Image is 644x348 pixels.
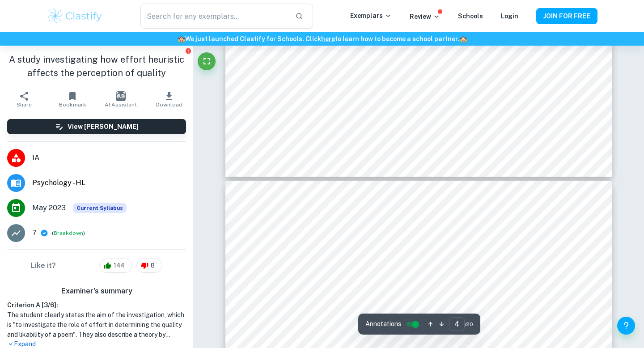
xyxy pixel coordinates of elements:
[145,87,193,112] button: Download
[458,13,483,20] a: Schools
[4,286,190,297] h6: Examiner's summary
[68,122,139,132] h6: View [PERSON_NAME]
[116,91,126,101] img: AI Assistant
[17,102,32,108] span: Share
[32,228,37,238] p: 7
[365,319,401,329] span: Annotations
[617,317,635,335] button: Help and Feedback
[32,153,186,163] span: IA
[156,102,182,108] span: Download
[32,203,66,213] span: May 2023
[465,320,473,328] span: / 20
[47,7,103,25] img: Clastify logo
[2,34,642,44] h6: We just launched Clastify for Schools. Click to learn how to become a school partner.
[185,47,191,54] button: Report issue
[178,35,185,42] span: 🏫
[350,11,392,21] p: Exemplars
[99,259,132,273] div: 144
[410,12,440,21] p: Review
[7,119,186,134] button: View [PERSON_NAME]
[54,229,83,237] button: Breakdown
[32,178,186,188] span: Psychology - HL
[59,102,86,108] span: Bookmark
[501,13,518,20] a: Login
[52,229,85,238] span: ( )
[198,52,216,70] button: Fullscreen
[459,35,467,42] span: 🏫
[48,87,97,112] button: Bookmark
[7,310,186,340] h1: The student clearly states the aim of the investigation, which is "to investigate the role of eff...
[105,102,137,108] span: AI Assistant
[31,260,56,271] h6: Like it?
[321,35,335,42] a: here
[146,261,160,270] span: 8
[7,300,186,310] h6: Criterion A [ 3 / 6 ]:
[536,8,597,24] button: JOIN FOR FREE
[140,4,288,29] input: Search for any exemplars...
[136,259,162,273] div: 8
[73,203,127,213] div: This exemplar is based on the current syllabus. Feel free to refer to it for inspiration/ideas wh...
[7,53,186,80] h1: A study investigating how effort heuristic affects the perception of quality
[109,261,129,270] span: 144
[73,203,127,213] span: Current Syllabus
[97,87,145,112] button: AI Assistant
